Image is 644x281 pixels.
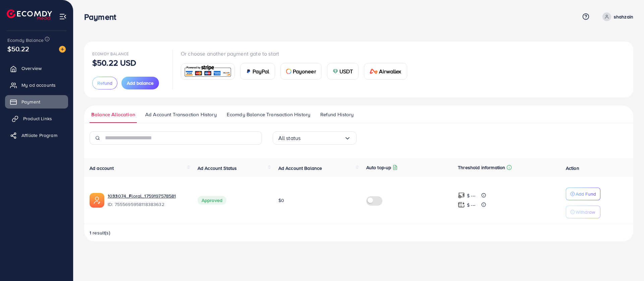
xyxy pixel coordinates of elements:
button: Refund [92,77,117,89]
span: Ad Account Status [198,165,237,171]
img: card [333,69,338,74]
span: All status [278,133,301,143]
span: Refund [97,80,112,86]
img: card [183,64,232,79]
img: card [286,69,291,74]
span: Ad Account Transaction History [145,111,217,118]
button: Add balance [121,77,159,89]
span: Balance Allocation [91,111,135,118]
a: Payment [5,95,68,109]
span: ID: 7555695958118383632 [108,201,187,208]
span: Affiliate Program [21,132,57,139]
span: Product Links [23,115,52,122]
img: logo [7,9,52,20]
img: menu [59,13,67,20]
img: ic-ads-acc.e4c84228.svg [90,193,104,208]
span: PayPal [253,67,269,75]
span: Add balance [127,80,154,86]
p: $50.22 USD [92,59,137,67]
p: $ --- [467,201,475,209]
a: cardPayoneer [280,63,322,80]
img: image [59,46,66,53]
span: Airwallex [379,67,401,75]
span: Ecomdy Balance [7,37,44,44]
a: cardPayPal [240,63,275,80]
span: Ad Account Balance [278,165,322,171]
span: USDT [339,67,353,75]
span: Refund History [320,111,354,118]
a: My ad accounts [5,78,68,92]
a: cardAirwallex [364,63,407,80]
span: Ecomdy Balance Transaction History [227,111,310,118]
a: Affiliate Program [5,129,68,142]
div: Search for option [273,131,357,145]
h3: Payment [84,12,121,22]
span: Approved [198,196,226,205]
span: Action [566,165,579,171]
span: $0 [278,197,284,204]
a: shahzain [600,12,633,21]
div: <span class='underline'>1033074_Floral_1759197578581</span></br>7555695958118383632 [108,193,187,208]
a: card [181,63,235,80]
input: Search for option [301,133,344,143]
span: $50.22 [7,44,29,54]
p: Add Fund [576,190,596,198]
img: top-up amount [458,192,465,199]
span: 1 result(s) [90,229,110,236]
p: shahzain [614,13,633,21]
a: 1033074_Floral_1759197578581 [108,193,176,199]
a: cardUSDT [327,63,359,80]
p: Threshold information [458,163,505,171]
img: top-up amount [458,201,465,208]
p: Withdraw [576,208,595,216]
img: card [246,69,251,74]
a: Overview [5,62,68,75]
button: Add Fund [566,188,600,200]
span: Overview [21,65,42,72]
span: Ad account [90,165,114,171]
p: Auto top-up [366,163,391,171]
span: Payment [21,98,40,105]
iframe: Chat [615,251,639,276]
p: Or choose another payment gate to start [181,50,413,58]
a: Product Links [5,112,68,125]
span: Ecomdy Balance [92,51,129,57]
button: Withdraw [566,206,600,218]
span: My ad accounts [21,82,56,88]
img: card [370,69,378,74]
p: $ --- [467,192,475,200]
span: Payoneer [293,67,316,75]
